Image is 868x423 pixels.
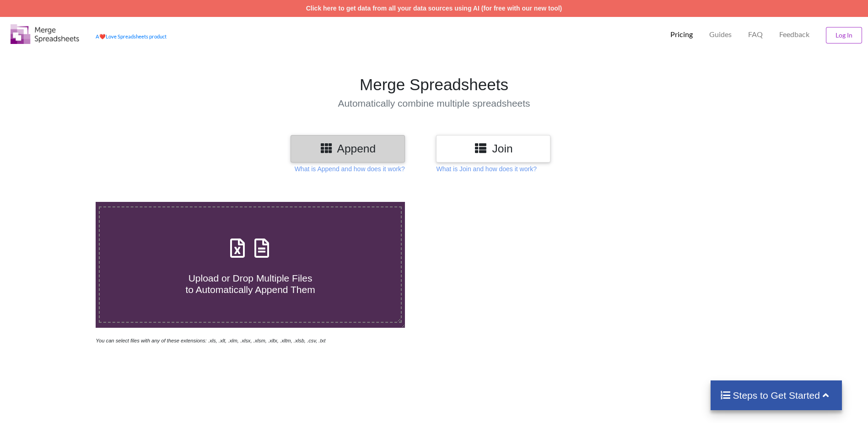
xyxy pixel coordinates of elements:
a: Click here to get data from all your data sources using AI (for free with our new tool) [306,5,562,12]
p: What is Join and how does it work? [436,164,536,174]
p: FAQ [748,30,763,39]
span: heart [99,33,106,39]
p: What is Append and how does it work? [295,164,405,174]
span: Upload or Drop Multiple Files to Automatically Append Them [185,273,315,295]
p: Guides [709,30,732,39]
img: Logo.png [11,24,79,44]
h4: Steps to Get Started [720,390,833,401]
i: You can select files with any of these extensions: .xls, .xlt, .xlm, .xlsx, .xlsm, .xltx, .xltm, ... [96,338,325,343]
span: Feedback [779,31,809,38]
p: Pricing [670,30,693,39]
button: Log In [826,27,862,43]
a: AheartLove Spreadsheets product [96,33,167,39]
h3: Append [297,142,398,155]
h3: Join [443,142,544,155]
